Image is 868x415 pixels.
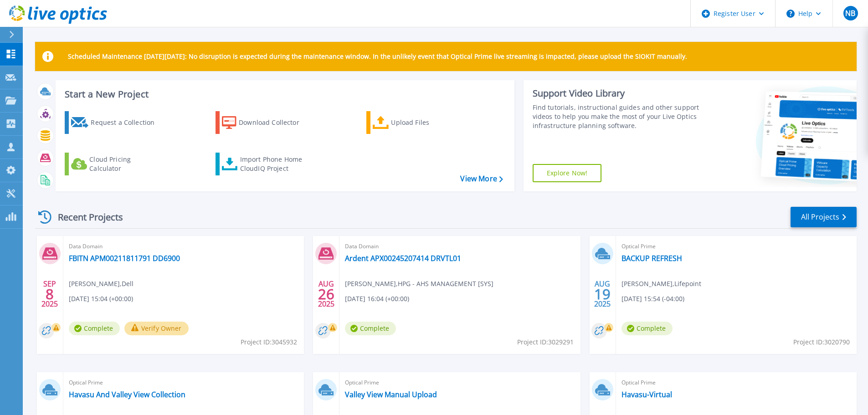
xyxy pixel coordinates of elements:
span: Project ID: 3029291 [517,337,574,347]
p: Scheduled Maintenance [DATE][DATE]: No disruption is expected during the maintenance window. In t... [68,53,687,60]
a: Upload Files [366,111,468,134]
h3: Start a New Project [65,89,503,99]
div: Download Collector [239,113,312,132]
span: Project ID: 3020790 [793,337,850,347]
div: SEP 2025 [41,277,58,311]
div: Recent Projects [35,206,135,228]
div: Find tutorials, instructional guides and other support videos to help you make the most of your L... [533,103,703,130]
span: [DATE] 15:04 (+00:00) [69,294,133,304]
div: Import Phone Home CloudIQ Project [240,155,311,173]
a: Cloud Pricing Calculator [65,153,166,175]
span: [DATE] 15:54 (-04:00) [621,294,684,304]
span: [PERSON_NAME] , Lifepoint [621,279,701,289]
span: Optical Prime [621,378,851,388]
a: Ardent APX00245207414 DRVTL01 [345,254,461,263]
span: 26 [318,290,334,298]
span: Optical Prime [69,378,298,388]
a: Explore Now! [533,164,602,182]
a: FBITN APM00211811791 DD6900 [69,254,180,263]
span: [PERSON_NAME] , HPG - AHS MANAGEMENT [SYS] [345,279,493,289]
a: Request a Collection [65,111,166,134]
span: 8 [46,290,54,298]
div: Upload Files [391,113,464,132]
a: Valley View Manual Upload [345,390,437,399]
div: Request a Collection [91,113,164,132]
a: Download Collector [216,111,317,134]
span: Project ID: 3045932 [241,337,297,347]
span: Complete [345,322,396,335]
a: BACKUP REFRESH [621,254,682,263]
a: Havasu-Virtual [621,390,672,399]
a: View More [460,174,503,183]
span: Data Domain [345,241,575,251]
div: Cloud Pricing Calculator [89,155,162,173]
span: [DATE] 16:04 (+00:00) [345,294,409,304]
span: NB [845,10,855,17]
a: All Projects [791,207,857,227]
span: 19 [594,290,611,298]
span: Data Domain [69,241,298,251]
span: Complete [69,322,120,335]
div: Support Video Library [533,87,703,99]
a: Havasu And Valley View Collection [69,390,185,399]
span: Complete [621,322,673,335]
span: Optical Prime [621,241,851,251]
div: AUG 2025 [318,277,335,311]
span: Optical Prime [345,378,575,388]
button: Verify Owner [124,322,189,335]
span: [PERSON_NAME] , Dell [69,279,134,289]
div: AUG 2025 [594,277,611,311]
